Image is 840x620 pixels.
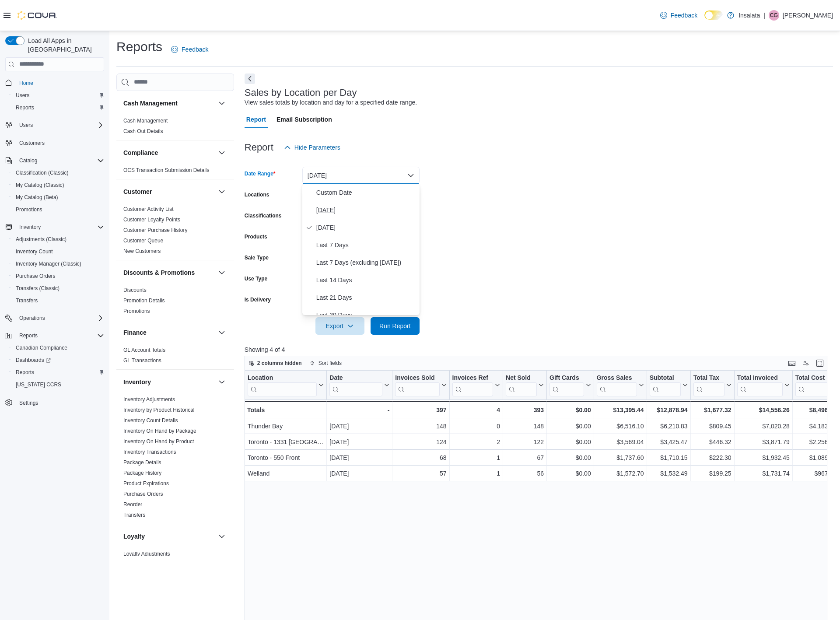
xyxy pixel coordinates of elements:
[248,468,324,479] div: Welland
[795,374,829,396] div: Total Cost
[12,343,71,353] a: Canadian Compliance
[248,437,324,447] div: Toronto - 1331 [GEOGRAPHIC_DATA]
[16,260,81,267] span: Inventory Manager (Classic)
[123,287,147,293] a: Discounts
[9,89,108,102] button: Users
[123,298,165,304] a: Promotion Details
[395,421,446,431] div: 148
[123,417,178,424] a: Inventory Count Details
[16,206,42,213] span: Promotions
[649,374,687,396] button: Subtotal
[248,452,324,463] div: Toronto - 550 Front
[245,191,269,198] label: Locations
[649,421,687,431] div: $6,210.83
[245,74,255,84] button: Next
[549,452,591,463] div: $0.00
[316,310,416,320] span: Last 30 Days
[302,184,420,315] div: Select listbox
[2,77,108,89] button: Home
[182,45,208,54] span: Feedback
[16,120,104,130] span: Users
[649,374,680,396] div: Subtotal
[16,138,48,148] a: Customers
[123,187,215,196] button: Customer
[395,452,446,463] div: 68
[693,374,731,396] button: Total Tax
[123,99,178,108] h3: Cash Management
[217,147,227,158] button: Compliance
[247,405,324,415] div: Totals
[123,347,165,353] a: GL Account Totals
[693,405,731,415] div: $1,677.32
[9,258,108,270] button: Inventory Manager (Classic)
[795,374,829,382] div: Total Cost
[815,358,825,368] button: Enter fullscreen
[597,437,644,447] div: $3,569.04
[19,157,37,164] span: Catalog
[245,142,273,153] h3: Report
[597,452,644,463] div: $1,737.60
[329,421,389,431] div: [DATE]
[116,116,234,140] div: Cash Management
[123,501,142,508] a: Reorder
[506,374,537,396] div: Net Sold
[123,491,163,497] a: Purchase Orders
[9,354,108,366] a: Dashboards
[123,227,188,233] a: Customer Purchase History
[123,217,180,223] a: Customer Loyalty Points
[452,374,493,382] div: Invoices Ref
[16,248,53,255] span: Inventory Count
[506,468,544,479] div: 56
[116,345,234,369] div: Finance
[12,367,104,378] span: Reports
[302,167,420,184] button: [DATE]
[452,437,500,447] div: 2
[395,437,446,447] div: 124
[12,180,68,190] a: My Catalog (Classic)
[16,236,66,243] span: Adjustments (Classic)
[329,452,389,463] div: [DATE]
[671,11,697,20] span: Feedback
[693,374,724,396] div: Total Tax
[19,332,38,339] span: Reports
[19,399,38,406] span: Settings
[12,204,104,215] span: Promotions
[16,169,69,176] span: Classification (Classic)
[737,468,789,479] div: $1,731.74
[549,374,584,396] div: Gift Card Sales
[16,194,58,201] span: My Catalog (Beta)
[452,374,500,396] button: Invoices Ref
[217,327,227,338] button: Finance
[12,283,104,294] span: Transfers (Classic)
[12,168,104,178] span: Classification (Classic)
[12,259,85,269] a: Inventory Manager (Classic)
[769,10,779,21] div: Christian Guay
[657,7,701,24] a: Feedback
[12,180,104,190] span: My Catalog (Classic)
[12,102,38,113] a: Reports
[123,357,161,364] a: GL Transactions
[9,282,108,294] button: Transfers (Classic)
[549,374,591,396] button: Gift Cards
[9,294,108,307] button: Transfers
[12,90,104,101] span: Users
[16,398,42,408] a: Settings
[123,99,215,108] button: Cash Management
[16,182,64,189] span: My Catalog (Classic)
[16,313,104,323] span: Operations
[16,222,104,232] span: Inventory
[738,10,760,21] p: Insalata
[693,452,731,463] div: $222.30
[596,405,644,415] div: $13,395.44
[9,366,108,378] button: Reports
[9,179,108,191] button: My Catalog (Classic)
[9,342,108,354] button: Canadian Compliance
[316,275,416,285] span: Last 14 Days
[737,452,789,463] div: $1,932.45
[123,328,147,337] h3: Finance
[16,155,41,166] button: Catalog
[597,421,644,431] div: $6,516.10
[12,204,46,215] a: Promotions
[9,203,108,216] button: Promotions
[316,292,416,303] span: Last 21 Days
